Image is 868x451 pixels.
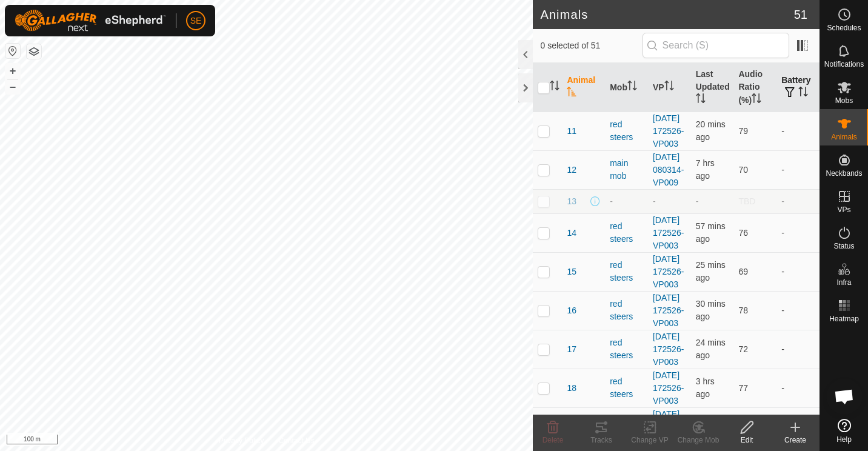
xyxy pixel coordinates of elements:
span: Infra [836,279,851,286]
th: Last Updated [691,63,734,112]
span: 16 [567,304,576,317]
span: 70 [738,165,748,175]
span: 18 [567,382,576,395]
button: Map Layers [27,44,41,59]
span: - [696,196,699,206]
span: VPs [837,206,850,213]
app-display-virtual-paddock-transition: - [653,196,656,206]
th: Audio Ratio (%) [733,63,776,112]
p-sorticon: Activate to sort [550,82,559,92]
span: 12 Oct 2025, 11:53 pm [696,260,726,282]
a: Contact Us [278,435,314,446]
a: [DATE] 172526-VP003 [653,332,684,367]
span: SE [190,15,202,27]
td: - [776,213,820,252]
span: 12 Oct 2025, 11:54 pm [696,338,726,360]
th: Mob [605,63,648,112]
span: Mobs [835,97,853,104]
span: Status [833,242,854,250]
div: main mob [610,157,643,182]
a: [DATE] 172526-VP003 [653,293,684,328]
div: - [610,195,643,208]
span: 51 [794,5,807,24]
td: - [776,369,820,407]
h2: Animals [540,7,793,22]
p-sorticon: Activate to sort [696,95,706,105]
a: [DATE] 172526-VP003 [653,254,684,289]
span: 12 [567,164,576,176]
span: 79 [738,126,748,136]
span: 12 Oct 2025, 11:21 pm [696,221,726,244]
span: TBD [738,196,755,206]
img: Gallagher Logo [15,10,166,32]
span: Neckbands [826,170,862,177]
span: Schedules [827,24,861,32]
a: Privacy Policy [219,435,264,446]
span: 77 [738,383,748,393]
a: [DATE] 080314-VP009 [653,152,684,187]
a: [DATE] 172526-VP003 [653,113,684,149]
p-sorticon: Activate to sort [567,89,576,98]
td: - [776,330,820,369]
th: Battery [776,63,820,112]
td: - [776,252,820,291]
span: 14 [567,227,576,239]
span: Heatmap [829,315,859,322]
input: Search (S) [643,33,789,58]
div: red steers [610,259,643,284]
span: 76 [738,228,748,238]
div: Change Mob [674,435,723,446]
td: - [776,150,820,189]
div: red steers [610,375,643,401]
a: [DATE] 172526-VP003 [653,215,684,250]
span: 13 [567,195,576,208]
span: 69 [738,267,748,276]
span: 72 [738,344,748,354]
span: 12 Oct 2025, 11:58 pm [696,119,726,142]
span: 0 selected of 51 [540,39,642,52]
button: Reset Map [5,44,20,58]
span: 12 Oct 2025, 8:21 pm [696,376,715,399]
a: [DATE] 172526-VP003 [653,409,684,444]
p-sorticon: Activate to sort [798,89,808,98]
span: Help [836,436,852,443]
a: Help [820,414,868,448]
span: Notifications [824,61,864,68]
span: 15 [567,266,576,278]
a: [DATE] 172526-VP003 [653,370,684,406]
td: - [776,112,820,150]
span: 78 [738,306,748,315]
div: red steers [610,298,643,323]
div: red steers [610,336,643,362]
span: Animals [831,133,857,141]
span: 11 [567,125,576,138]
th: Animal [562,63,605,112]
span: 12 Oct 2025, 4:36 pm [696,158,715,181]
span: Delete [542,436,564,444]
div: Edit [723,435,771,446]
p-sorticon: Activate to sort [752,95,761,105]
td: - [776,189,820,213]
div: Create [771,435,820,446]
div: red steers [610,118,643,144]
div: Change VP [626,435,674,446]
p-sorticon: Activate to sort [664,82,674,92]
button: – [5,79,20,94]
div: Tracks [577,435,626,446]
div: Open chat [826,378,863,415]
th: VP [648,63,691,112]
button: + [5,64,20,78]
div: red steers [610,220,643,246]
span: 17 [567,343,576,356]
p-sorticon: Activate to sort [627,82,637,92]
td: - [776,407,820,446]
td: - [776,291,820,330]
span: 12 Oct 2025, 11:48 pm [696,299,726,321]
